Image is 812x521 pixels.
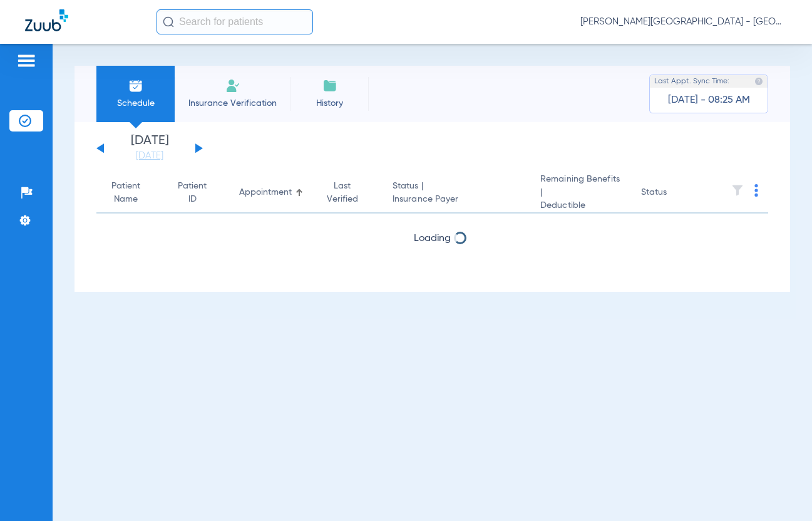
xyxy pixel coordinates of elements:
[324,180,361,206] div: Last Verified
[128,78,143,93] img: Schedule
[668,94,750,106] span: [DATE] - 08:25 AM
[754,184,758,197] img: group-dot-blue.svg
[414,234,451,244] span: Loading
[112,135,187,162] li: [DATE]
[239,186,292,199] div: Appointment
[654,75,729,88] span: Last Appt. Sync Time:
[393,193,520,206] span: Insurance Payer
[106,180,157,206] div: Patient Name
[731,184,744,197] img: filter.svg
[106,180,145,206] div: Patient Name
[177,180,208,206] div: Patient ID
[754,77,763,86] img: last sync help info
[106,97,165,110] span: Schedule
[25,9,68,31] img: Zuub Logo
[631,173,716,214] th: Status
[383,173,530,214] th: Status |
[112,150,187,162] a: [DATE]
[540,199,621,212] span: Deductible
[177,180,219,206] div: Patient ID
[324,180,373,206] div: Last Verified
[16,53,36,68] img: hamburger-icon
[163,16,174,28] img: Search Icon
[225,78,240,93] img: Manual Insurance Verification
[157,9,313,34] input: Search for patients
[239,186,304,199] div: Appointment
[749,461,812,521] iframe: Chat Widget
[322,78,337,93] img: History
[530,173,631,214] th: Remaining Benefits |
[300,97,359,110] span: History
[184,97,281,110] span: Insurance Verification
[580,16,787,28] span: [PERSON_NAME][GEOGRAPHIC_DATA] - [GEOGRAPHIC_DATA]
